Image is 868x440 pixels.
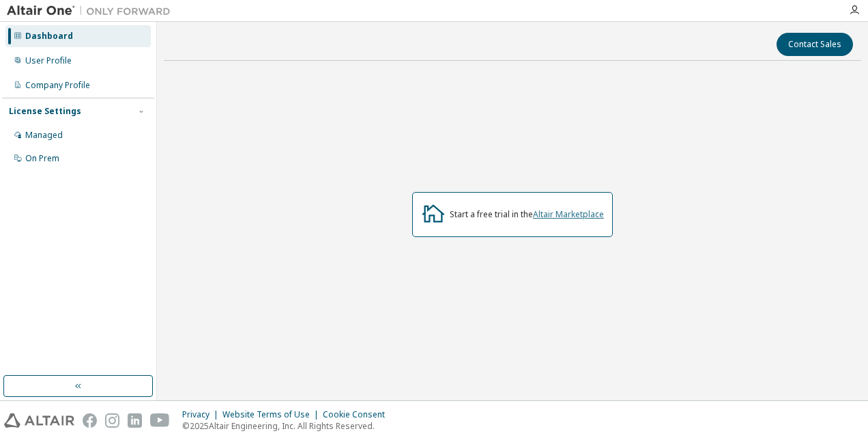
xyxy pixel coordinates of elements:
[105,413,119,428] img: instagram.svg
[9,106,81,117] div: License Settings
[83,413,97,428] img: facebook.svg
[25,130,63,141] div: Managed
[25,55,72,66] div: User Profile
[222,409,323,420] div: Website Terms of Use
[128,413,142,428] img: linkedin.svg
[323,409,393,420] div: Cookie Consent
[182,420,393,432] p: © 2025 Altair Engineering, Inc. All Rights Reserved.
[533,208,604,220] a: Altair Marketplace
[150,413,170,428] img: youtube.svg
[182,409,222,420] div: Privacy
[25,31,73,42] div: Dashboard
[7,4,177,18] img: Altair One
[777,33,853,56] button: Contact Sales
[450,209,604,220] div: Start a free trial in the
[25,80,90,91] div: Company Profile
[4,413,74,428] img: altair_logo.svg
[25,153,59,164] div: On Prem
